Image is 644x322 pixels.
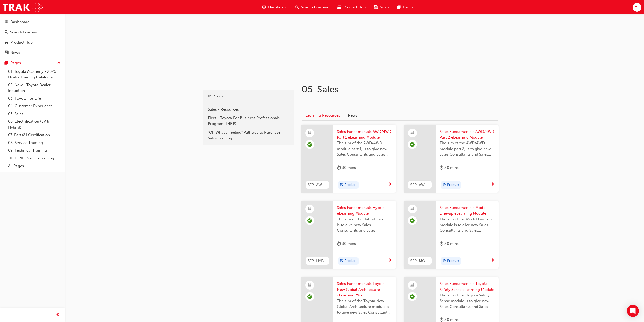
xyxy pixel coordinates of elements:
[262,4,266,10] span: guage-icon
[337,216,392,234] span: The aim of the Hybrid module is to give new Sales Consultants and Sales Professionals an insight ...
[2,48,63,58] a: News
[337,241,356,247] div: 30 mins
[410,218,415,223] span: learningRecordVerb_COMPLETE-icon
[440,165,459,171] div: 30 mins
[205,114,292,128] a: Fleet - Toyota For Business Professionals Program (T4BP)
[302,111,344,121] button: Learning Resources
[308,282,311,289] span: learningResourceType_ELEARNING-icon
[5,51,8,55] span: news-icon
[268,4,287,10] span: Dashboard
[440,281,495,292] span: Sales Fundamentals Toyota Safety Sense eLearning Module
[410,294,415,299] span: learningRecordVerb_COMPLETE-icon
[344,111,361,120] button: News
[410,130,414,136] span: learningResourceType_ELEARNING-icon
[302,84,468,95] h1: 05. Sales
[2,16,63,58] button: DashboardSearch LearningProduct HubNews
[6,131,63,139] a: 07. Parts21 Certification
[404,201,499,269] a: SFP_MODEL_LINEUPSales Fundamentals Model Line-up eLearning ModuleThe aim of the Model Line-up mod...
[308,258,327,264] span: SFP_HYBRID
[370,2,393,12] a: news-iconNews
[205,105,292,114] a: Sales - Resources
[5,61,8,65] span: pages-icon
[340,182,343,188] span: target-icon
[208,93,289,99] div: 05. Sales
[208,106,289,112] div: Sales - Resources
[308,130,311,136] span: learningResourceType_ELEARNING-icon
[344,182,357,188] span: Product
[10,40,33,45] div: Product Hub
[633,3,641,12] button: MF
[10,50,20,56] div: News
[6,102,63,110] a: 04. Customer Experience
[5,20,8,24] span: guage-icon
[337,298,392,315] span: The aim of the Toyota New Global Architecture module is to give new Sales Consultants and Sales P...
[440,205,495,216] span: Sales Fundamentals Model Line-up eLearning Module
[397,4,401,10] span: pages-icon
[6,162,63,170] a: All Pages
[491,258,495,263] span: next-icon
[410,206,414,212] span: learningResourceType_ELEARNING-icon
[388,182,392,187] span: next-icon
[403,4,414,10] span: Pages
[410,258,430,264] span: SFP_MODEL_LINEUP
[56,312,60,318] span: prev-icon
[627,305,639,317] div: Open Intercom Messenger
[308,182,327,188] span: SFP_AWD_4WD_P1
[5,40,8,45] span: car-icon
[6,147,63,154] a: 09. Technical Training
[440,241,459,247] div: 30 mins
[447,182,459,188] span: Product
[6,95,63,102] a: 03. Toyota For Life
[333,2,370,12] a: car-iconProduct Hub
[10,29,39,35] div: Search Learning
[343,4,366,10] span: Product Hub
[57,60,61,66] span: up-icon
[2,58,63,68] button: Pages
[258,2,291,12] a: guage-iconDashboard
[440,165,443,171] span: duration-icon
[6,118,63,131] a: 06. Electrification (EV & Hybrid)
[6,154,63,162] a: 10. TUNE Rev-Up Training
[337,241,341,247] span: duration-icon
[205,92,292,101] a: 05. Sales
[10,19,30,25] div: Dashboard
[404,125,499,193] a: SFP_AWD_4WD_P2Sales Fundamentals AWD/4WD Part 2 eLearning ModuleThe aim of the AWD/4WD module par...
[491,182,495,187] span: next-icon
[337,129,392,140] span: Sales Fundamentals AWD/4WD Part 1 eLearning Module
[388,258,392,263] span: next-icon
[634,4,640,10] span: MF
[374,4,378,10] span: news-icon
[301,125,396,193] a: SFP_AWD_4WD_P1Sales Fundamentals AWD/4WD Part 1 eLearning ModuleThe aim of the AWD/4WD module par...
[380,4,389,10] span: News
[410,282,414,289] span: learningResourceType_ELEARNING-icon
[291,2,333,12] a: search-iconSearch Learning
[205,128,292,142] a: "Oh What a Feeling" Pathway to Purchase Sales Training
[10,60,21,66] div: Pages
[344,258,357,264] span: Product
[340,258,343,264] span: target-icon
[208,130,289,141] div: "Oh What a Feeling" Pathway to Purchase Sales Training
[410,182,430,188] span: SFP_AWD_4WD_P2
[440,292,495,310] span: The aim of the Toyota Safety Sense module is to give new Sales Consultants and Sales Professional...
[410,142,415,147] span: learningRecordVerb_COMPLETE-icon
[208,115,289,127] div: Fleet - Toyota For Business Professionals Program (T4BP)
[337,165,341,171] span: duration-icon
[2,38,63,47] a: Product Hub
[6,110,63,118] a: 05. Sales
[3,2,43,13] img: Trak
[6,139,63,147] a: 08. Service Training
[440,129,495,140] span: Sales Fundamentals AWD/4WD Part 2 eLearning Module
[337,281,392,298] span: Sales Fundamentals Toyota New Global Architecture eLearning Module
[295,4,299,10] span: search-icon
[442,258,446,264] span: target-icon
[337,4,341,10] span: car-icon
[6,81,63,95] a: 02. New - Toyota Dealer Induction
[308,206,311,212] span: learningResourceType_ELEARNING-icon
[6,68,63,81] a: 01. Toyota Academy - 2025 Dealer Training Catalogue
[442,182,446,188] span: target-icon
[301,201,396,269] a: SFP_HYBRIDSales Fundamentals Hybrid eLearning ModuleThe aim of the Hybrid module is to give new S...
[307,294,312,299] span: learningRecordVerb_COMPLETE-icon
[5,30,8,35] span: search-icon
